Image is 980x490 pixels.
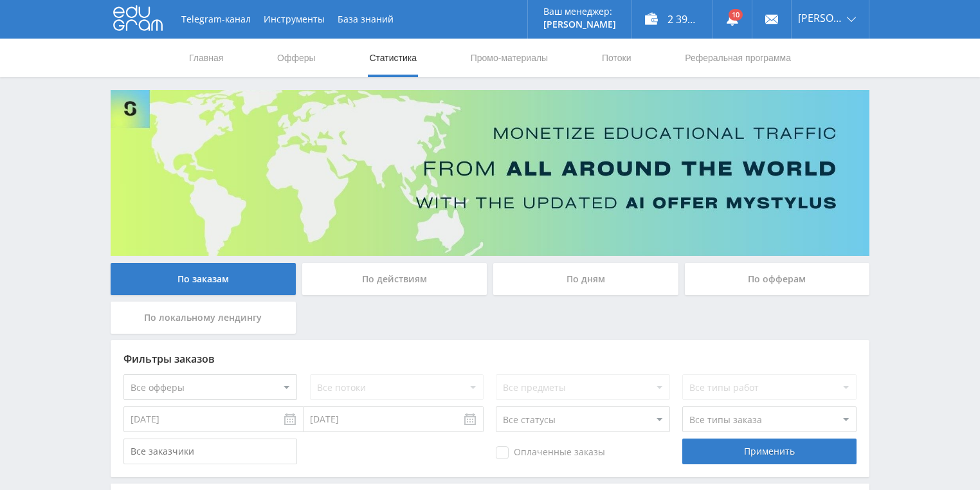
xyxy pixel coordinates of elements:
[111,263,296,295] div: По заказам
[543,6,616,17] p: Ваш менеджер:
[188,39,224,77] a: Главная
[123,439,297,464] input: Все заказчики
[469,39,549,77] a: Промо-материалы
[302,263,487,295] div: По действиям
[496,446,605,459] span: Оплаченные заказы
[123,353,857,365] div: Фильтры заказов
[684,39,792,77] a: Реферальная программа
[493,263,678,295] div: По дням
[111,302,296,334] div: По локальному лендингу
[276,39,317,77] a: Офферы
[685,263,870,295] div: По офферам
[368,39,418,77] a: Статистика
[601,39,633,77] a: Потоки
[111,90,869,256] img: Banner
[682,439,856,464] div: Применить
[543,19,616,30] p: [PERSON_NAME]
[798,13,843,23] span: [PERSON_NAME]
